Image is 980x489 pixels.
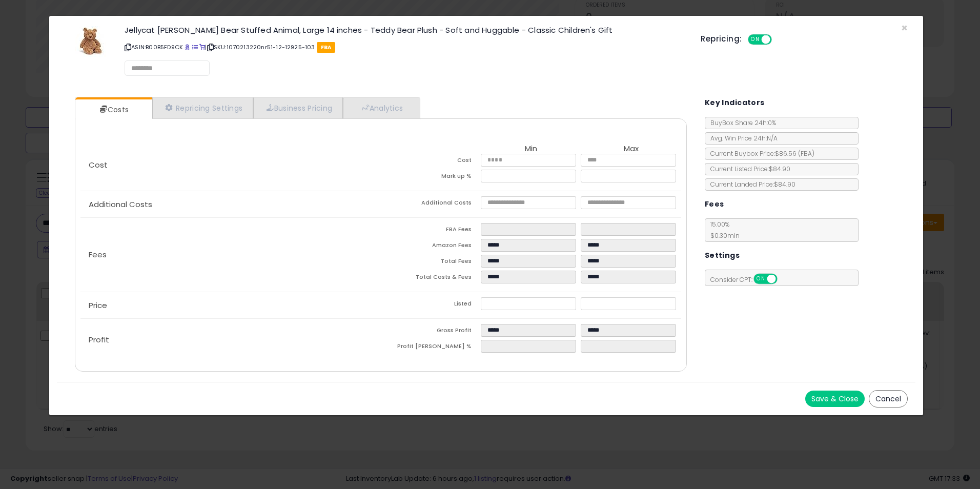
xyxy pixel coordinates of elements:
[75,99,151,120] a: Costs
[253,97,343,118] a: Business Pricing
[125,39,685,55] p: ASIN: B00B5FD9CK | SKU: 1070213220nr51-12-12925-103
[80,251,381,259] p: Fees
[80,200,381,209] p: Additional Costs
[705,275,791,284] span: Consider CPT:
[749,35,762,44] span: ON
[805,391,865,407] button: Save & Close
[705,180,795,189] span: Current Landed Price: $84.90
[381,271,481,287] td: Total Costs & Fees
[775,149,814,158] span: $86.56
[869,390,908,407] button: Cancel
[381,154,481,170] td: Cost
[381,223,481,239] td: FBA Fees
[185,43,190,51] a: BuyBox page
[901,21,908,35] span: ×
[705,231,740,240] span: $0.30 min
[770,35,787,44] span: OFF
[381,255,481,271] td: Total Fees
[701,35,742,43] h5: Repricing:
[705,134,778,142] span: Avg. Win Price 24h: N/A
[705,249,740,262] h5: Settings
[381,170,481,186] td: Mark up %
[152,97,254,118] a: Repricing Settings
[199,43,205,51] a: Your listing only
[125,26,685,34] h3: Jellycat [PERSON_NAME] Bear Stuffed Animal, Large 14 inches - Teddy Bear Plush - Soft and Huggabl...
[798,149,814,158] span: ( FBA )
[80,161,381,169] p: Cost
[754,275,767,283] span: ON
[317,42,336,53] span: FBA
[381,239,481,255] td: Amazon Fees
[80,301,381,310] p: Price
[75,26,106,57] img: 51T2syDwRdL._SL60_.jpg
[343,97,419,118] a: Analytics
[705,220,740,240] span: 15.00 %
[381,340,481,356] td: Profit [PERSON_NAME] %
[705,149,814,158] span: Current Buybox Price:
[705,118,776,127] span: BuyBox Share 24h: 0%
[80,336,381,344] p: Profit
[775,275,792,283] span: OFF
[481,145,581,154] th: Min
[705,96,765,109] h5: Key Indicators
[381,196,481,212] td: Additional Costs
[381,297,481,313] td: Listed
[581,145,681,154] th: Max
[381,324,481,340] td: Gross Profit
[705,165,790,173] span: Current Listed Price: $84.90
[192,43,198,51] a: All offer listings
[705,198,724,211] h5: Fees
